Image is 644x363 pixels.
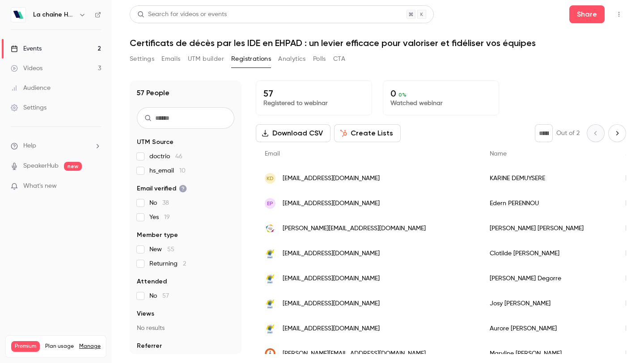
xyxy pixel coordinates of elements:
div: Josy [PERSON_NAME] [481,291,617,316]
span: [EMAIL_ADDRESS][DOMAIN_NAME] [283,299,380,308]
span: Premium [11,341,40,352]
img: ahnac.com [265,273,275,284]
button: CTA [333,52,345,66]
button: Download CSV [256,124,330,142]
h6: La chaîne Hublo [33,10,75,19]
span: Email verified [137,184,187,193]
p: Out of 2 [556,129,580,138]
span: What's new [23,181,57,191]
span: Views [137,309,154,318]
p: Watched webinar [390,99,491,108]
span: [PERSON_NAME][EMAIL_ADDRESS][DOMAIN_NAME] [283,224,426,233]
p: Registered to webinar [263,99,364,108]
button: Create Lists [334,124,401,142]
div: [PERSON_NAME] [PERSON_NAME] [481,216,617,241]
span: New [149,245,174,254]
span: Plan usage [45,343,74,350]
div: Clotilde [PERSON_NAME] [481,241,617,266]
span: Returning [149,259,186,268]
button: Next page [608,124,626,142]
div: [PERSON_NAME] Degorre [481,266,617,291]
span: 0 % [398,92,407,98]
span: new [64,162,82,171]
button: Share [569,5,605,23]
span: Help [23,141,36,151]
span: 55 [167,246,174,253]
button: Settings [130,52,154,66]
p: 0 [390,88,491,99]
img: tempsdevie.fr [265,348,275,359]
button: Registrations [231,52,271,66]
h1: Certificats de décès par les IDE en EHPAD : un levier efficace pour valoriser et fidéliser vos éq... [130,38,626,48]
p: 57 [263,88,364,99]
div: Aurore [PERSON_NAME] [481,316,617,341]
iframe: Noticeable Trigger [90,182,101,190]
span: 2 [183,261,186,267]
div: Settings [11,103,47,112]
div: KARINE DEMUYSERE [481,166,617,191]
button: Analytics [278,52,306,66]
span: [EMAIL_ADDRESS][DOMAIN_NAME] [283,324,380,333]
div: Edern PERENNOU [481,191,617,216]
span: 46 [175,153,182,160]
span: Name [490,151,507,157]
p: No results [137,324,234,333]
span: No [149,198,169,207]
div: Events [11,44,42,53]
span: 19 [164,214,170,220]
span: [EMAIL_ADDRESS][DOMAIN_NAME] [283,199,380,208]
button: Emails [161,52,180,66]
span: Member type [137,231,178,240]
span: 57 [162,293,169,299]
span: Attended [137,277,167,286]
span: [EMAIL_ADDRESS][DOMAIN_NAME] [283,249,380,258]
img: mdr.fvdp.org [265,223,275,234]
li: help-dropdown-opener [11,141,101,151]
button: Polls [313,52,326,66]
img: ahnac.com [265,298,275,309]
span: Email [265,151,280,157]
span: [EMAIL_ADDRESS][DOMAIN_NAME] [283,174,380,183]
div: Search for videos or events [137,10,227,19]
img: ahnac.com [265,248,275,259]
div: Audience [11,84,51,93]
button: UTM builder [188,52,224,66]
img: La chaîne Hublo [11,8,25,22]
span: Yes [149,213,170,222]
span: 10 [179,168,186,174]
span: No [149,291,169,300]
span: UTM Source [137,138,174,147]
span: 38 [162,200,169,206]
span: hs_email [149,166,186,175]
span: doctrio [149,152,182,161]
span: EP [267,199,273,207]
div: Videos [11,64,42,73]
span: [PERSON_NAME][EMAIL_ADDRESS][DOMAIN_NAME] [283,349,426,359]
a: Manage [79,343,101,350]
img: ahnac.com [265,323,275,334]
span: Referrer [137,342,162,350]
h1: 57 People [137,88,169,98]
span: KD [267,174,274,182]
a: SpeakerHub [23,161,59,171]
span: [EMAIL_ADDRESS][DOMAIN_NAME] [283,274,380,283]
